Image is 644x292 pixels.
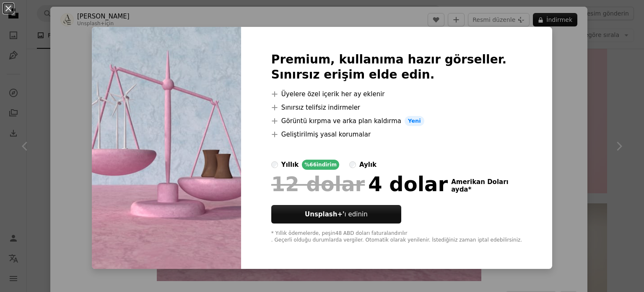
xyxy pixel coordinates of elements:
[305,210,345,218] font: Unsplash+'
[451,186,468,193] font: ayda
[271,237,522,243] font: . Geçerli olduğu durumlarda vergiler. Otomatik olarak yenilenir. İstediğiniz zaman iptal edebilir...
[349,161,356,168] input: aylık
[281,117,401,125] font: Görüntü kırpma ve arka plan kaldırma
[281,90,385,98] font: Üyelere özel içerik her ay eklenir
[408,118,421,124] font: Yeni
[271,53,506,66] font: Premium, kullanıma hazır görseller.
[271,161,278,168] input: yıllık%66indirim
[281,161,299,168] font: yıllık
[451,178,509,186] font: Amerikan Doları
[92,27,241,269] img: premium_photo-1678865310627-129c0980ab6e
[271,230,335,236] font: * Yıllık ödemelerde, peşin
[317,162,337,168] font: indirim
[335,230,408,236] font: 48 ABD doları faturalandırılır
[345,210,368,218] font: ı edinin
[304,162,317,168] font: %66
[368,172,448,196] font: 4 dolar
[271,68,435,82] font: Sınırsız erişim elde edin.
[281,104,360,111] font: Sınırsız telifsiz indirmeler
[281,131,371,138] font: Geliştirilmiş yasal korumalar
[271,205,401,224] button: Unsplash+'ı edinin
[359,161,377,168] font: aylık
[271,172,365,196] font: 12 dolar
